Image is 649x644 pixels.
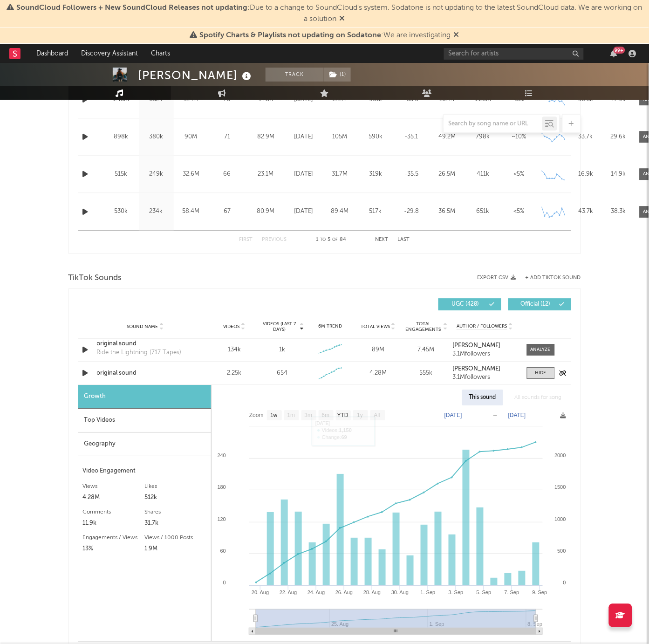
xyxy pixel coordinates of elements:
text: 9. Sep [532,589,547,595]
button: + Add TikTok Sound [526,275,581,281]
text: 1y [357,412,363,419]
text: 180 [217,484,225,490]
text: 24. Aug [307,589,325,595]
div: 11.9k [83,518,145,529]
button: Export CSV [478,275,516,281]
div: 555k [404,369,448,378]
a: Charts [144,44,177,63]
text: → [492,412,498,418]
div: Likes [144,481,206,492]
text: 22. Aug [280,589,297,595]
div: -35.5 [396,170,427,179]
div: Views [83,481,145,492]
div: 234k [141,207,171,216]
text: 30. Aug [391,589,409,595]
div: 33.7k [572,132,600,142]
button: First [239,237,253,242]
span: Total Engagements [404,321,442,332]
div: 31.7M [324,170,355,179]
div: 29.6k [605,132,633,142]
text: 1m [287,412,295,419]
text: 240 [217,452,225,458]
button: Previous [262,237,287,242]
div: All sounds for song [508,390,569,405]
div: 67 [211,207,244,216]
div: 38.3k [605,207,633,216]
div: 43.7k [572,207,600,216]
text: 1. Sep [420,589,435,595]
div: 32.6M [176,170,206,179]
text: 3. Sep [448,589,463,595]
div: Top Videos [78,409,211,432]
text: Zoom [249,412,264,419]
text: 26. Aug [335,589,353,595]
span: Dismiss [454,32,459,39]
div: 105M [324,132,355,142]
text: 0 [223,580,225,585]
span: Sound Name [127,324,158,329]
div: 71 [211,132,244,142]
div: 380k [141,132,171,142]
a: Discovery Assistant [75,44,144,63]
span: : We are investigating [199,32,451,39]
span: of [332,238,338,242]
input: Search by song name or URL [444,120,542,128]
div: 2.25k [213,369,256,378]
div: 319k [360,170,391,179]
text: [DATE] [508,412,526,418]
div: Ride the Lightning (717 Tapes) [97,348,182,357]
button: UGC(428) [438,298,501,310]
button: 99+ [611,50,617,57]
div: original sound [97,339,194,349]
div: Comments [83,507,145,518]
div: This sound [462,390,503,405]
div: 512k [144,492,206,503]
div: 89M [356,345,400,355]
span: : Due to a change to SoundCloud's system, Sodatone is not updating to the latest SoundCloud data.... [16,4,642,23]
div: 16.9k [572,170,600,179]
div: 898k [106,132,137,142]
text: 60 [220,548,225,554]
div: 26.5M [432,170,463,179]
div: 80.9M [248,207,284,216]
span: Dismiss [340,15,345,23]
div: 590k [360,132,391,142]
div: 14.9k [605,170,633,179]
text: 3m [304,412,312,419]
div: 651k [468,207,499,216]
div: 134k [213,345,256,355]
text: All [374,412,380,419]
div: 1 5 84 [306,234,357,246]
span: Official ( 12 ) [514,301,557,307]
div: 58.4M [176,207,206,216]
text: 28. Aug [363,589,381,595]
div: 4.28M [356,369,400,378]
div: 4.28M [83,492,145,503]
text: 8. Sep [527,621,542,627]
button: Track [266,68,324,82]
div: 90M [176,132,206,142]
div: 36.5M [432,207,463,216]
div: 517k [360,207,391,216]
div: 3.1M followers [452,351,517,357]
div: 3.1M followers [452,374,517,381]
span: Videos [224,324,240,329]
div: Views / 1000 Posts [144,532,206,543]
text: [DATE] [444,412,462,418]
div: Shares [144,507,206,518]
span: SoundCloud Followers + New SoundCloud Releases not updating [16,4,247,12]
text: 120 [217,516,225,522]
span: Videos (last 7 days) [260,321,298,332]
text: 5. Sep [476,589,491,595]
div: Geography [78,432,211,456]
div: -35.1 [396,132,427,142]
div: 654 [277,369,287,378]
text: 0 [563,580,566,585]
div: 6M Trend [308,323,352,330]
span: Author / Followers [457,323,507,329]
strong: [PERSON_NAME] [452,366,500,372]
div: 1k [279,345,285,355]
a: original sound [97,369,194,378]
div: [DATE] [288,207,320,216]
